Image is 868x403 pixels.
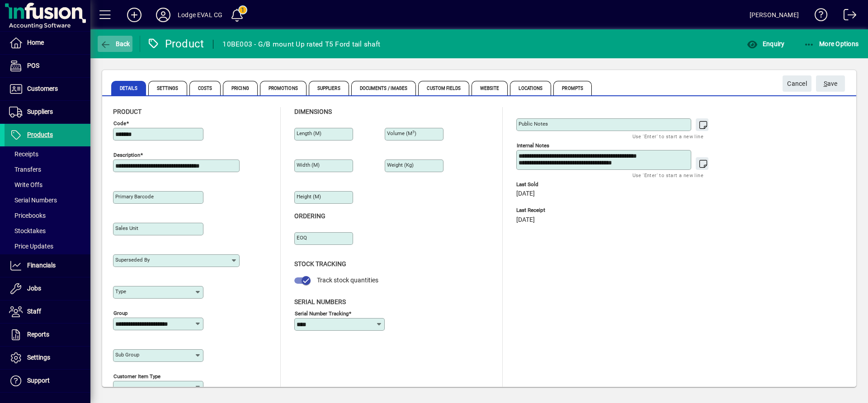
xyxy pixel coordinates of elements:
span: Cancel [787,76,807,91]
button: Back [98,36,132,52]
span: Custom Fields [418,81,469,95]
a: Knowledge Base [808,2,828,31]
span: Back [100,40,130,47]
span: Suppliers [27,108,53,115]
span: Receipts [9,150,38,158]
mat-hint: Use 'Enter' to start a new line [632,131,703,141]
a: Staff [5,300,90,323]
a: Logout [837,2,857,31]
span: Dimensions [294,108,332,115]
a: Home [5,32,90,54]
span: Staff [27,308,41,315]
span: Home [27,39,44,46]
a: Financials [5,254,90,277]
span: Settings [148,81,187,95]
mat-label: Sub group [115,351,139,358]
span: ave [824,76,838,91]
span: Track stock quantities [317,276,378,284]
mat-label: Weight (Kg) [387,162,414,168]
span: Website [472,81,508,95]
a: Settings [5,347,90,369]
span: Reports [27,331,49,338]
mat-label: Group [113,310,127,316]
a: Reports [5,323,90,346]
mat-label: Customer Item Type [113,373,160,380]
span: Serial Numbers [294,298,346,305]
mat-label: Serial Number tracking [295,310,349,316]
span: More Options [804,40,859,47]
span: Costs [189,81,221,95]
a: POS [5,55,90,77]
span: Last Receipt [516,207,652,213]
app-page-header-button: Back [90,36,140,52]
span: Ordering [294,212,325,220]
span: Transfers [9,166,41,173]
mat-label: Public Notes [519,121,548,127]
button: More Options [802,36,861,52]
mat-hint: Use 'Enter' to start a new line [632,170,703,180]
button: Save [816,75,845,92]
mat-label: Superseded by [115,257,150,263]
mat-label: Length (m) [297,130,321,136]
span: Customers [27,85,58,92]
div: 10BE003 - G/B mount Up rated T5 Ford tail shaft [222,37,380,52]
span: Pricing [223,81,258,95]
mat-label: Height (m) [297,193,321,200]
button: Profile [149,7,178,23]
span: Details [111,81,146,95]
span: Stocktakes [9,227,46,234]
mat-label: Volume (m ) [387,130,416,136]
a: Suppliers [5,101,90,123]
div: [PERSON_NAME] [750,8,799,22]
span: Settings [27,354,50,361]
a: Customers [5,78,90,100]
span: Documents / Images [351,81,416,95]
sup: 3 [412,130,415,134]
mat-label: Description [113,152,140,158]
span: Suppliers [309,81,349,95]
button: Enquiry [745,36,787,52]
mat-label: EOQ [297,234,307,241]
div: Product [147,37,204,51]
mat-label: Code [113,120,126,127]
span: Prompts [553,81,592,95]
span: S [824,80,827,87]
a: Jobs [5,277,90,300]
span: Financials [27,262,56,269]
a: Write Offs [5,177,90,192]
mat-label: Type [115,288,126,295]
span: Products [27,131,53,138]
mat-label: Internal Notes [517,142,549,149]
button: Add [120,7,149,23]
a: Receipts [5,146,90,162]
a: Serial Numbers [5,192,90,208]
span: Product [113,108,142,115]
span: POS [27,62,39,69]
span: Enquiry [747,40,784,47]
span: Locations [510,81,551,95]
span: Stock Tracking [294,260,346,267]
span: Write Offs [9,181,42,188]
a: Price Updates [5,239,90,254]
a: Stocktakes [5,223,90,239]
mat-label: Width (m) [297,162,320,168]
mat-label: Primary barcode [115,193,154,200]
span: Support [27,377,50,384]
span: [DATE] [516,190,535,197]
span: Promotions [260,81,307,95]
span: Pricebooks [9,212,46,219]
a: Pricebooks [5,208,90,223]
div: Lodge EVAL CG [178,8,222,22]
span: Jobs [27,285,41,292]
span: [DATE] [516,216,535,224]
button: Cancel [783,75,811,92]
a: Support [5,370,90,392]
span: Serial Numbers [9,197,57,204]
span: Price Updates [9,243,53,250]
mat-label: Sales unit [115,225,138,231]
a: Transfers [5,162,90,177]
span: Last Sold [516,182,652,187]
